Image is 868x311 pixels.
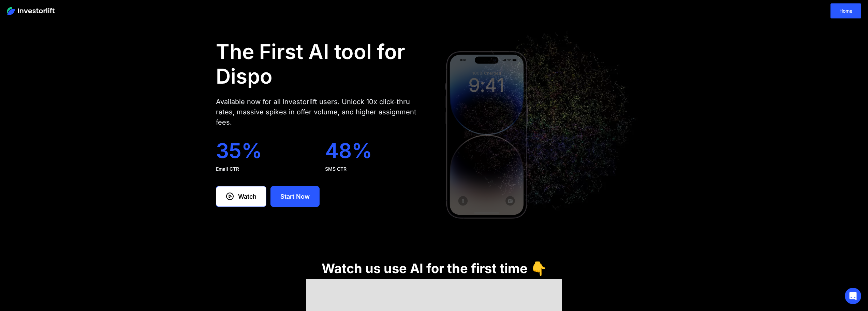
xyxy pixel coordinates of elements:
div: Available now for all Investorlift users. Unlock 10x click-thru rates, massive spikes in offer vo... [216,97,423,127]
h1: The First AI tool for Dispo [216,39,423,88]
a: Home [830,3,861,18]
a: Watch [216,186,266,207]
h1: Watch us use AI for the first time 👇 [322,261,547,276]
div: Watch [238,192,256,201]
div: Open Intercom Messenger [845,288,861,304]
div: 48% [325,138,423,163]
div: 35% [216,138,314,163]
div: Email CTR [216,166,314,172]
a: Start Now [270,186,320,207]
div: Start Now [280,192,310,201]
div: SMS CTR [325,166,423,172]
